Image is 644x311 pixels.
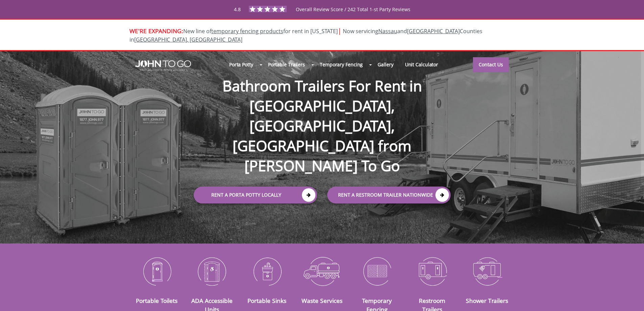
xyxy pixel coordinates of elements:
[327,186,451,203] a: rent a RESTROOM TRAILER Nationwide
[135,253,180,289] img: Portable-Toilets-icon_N.png
[234,6,241,13] span: 4.8
[378,27,397,35] a: Nassau
[465,253,510,289] img: Shower-Trailers-icon_N.png
[187,54,457,176] h1: Bathroom Trailers For Rent in [GEOGRAPHIC_DATA], [GEOGRAPHIC_DATA], [GEOGRAPHIC_DATA] from [PERSO...
[134,36,242,43] a: [GEOGRAPHIC_DATA], [GEOGRAPHIC_DATA]
[473,57,509,72] a: Contact Us
[223,57,259,72] a: Porta Potty
[244,253,289,289] img: Portable-Sinks-icon_N.png
[129,27,482,43] span: New line of for rent in [US_STATE]
[410,253,455,289] img: Restroom-Trailers-icon_N.png
[300,253,344,289] img: Waste-Services-icon_N.png
[314,57,368,72] a: Temporary Fencing
[211,27,283,35] a: temporary fencing products
[296,6,410,26] span: Overall Review Score / 242 Total 1-st Party Reviews
[136,296,177,305] a: Portable Toilets
[189,253,234,289] img: ADA-Accessible-Units-icon_N.png
[399,57,444,72] a: Unit Calculator
[466,296,508,305] a: Shower Trailers
[129,27,183,35] span: WE'RE EXPANDING:
[247,296,286,305] a: Portable Sinks
[129,27,482,43] span: Now servicing and Counties in
[355,253,400,289] img: Temporary-Fencing-cion_N.png
[194,186,317,203] a: Rent a Porta Potty Locally
[338,26,341,35] span: |
[372,57,399,72] a: Gallery
[407,27,460,35] a: [GEOGRAPHIC_DATA]
[302,296,342,305] a: Waste Services
[135,60,191,71] img: JOHN to go
[262,57,311,72] a: Portable Trailers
